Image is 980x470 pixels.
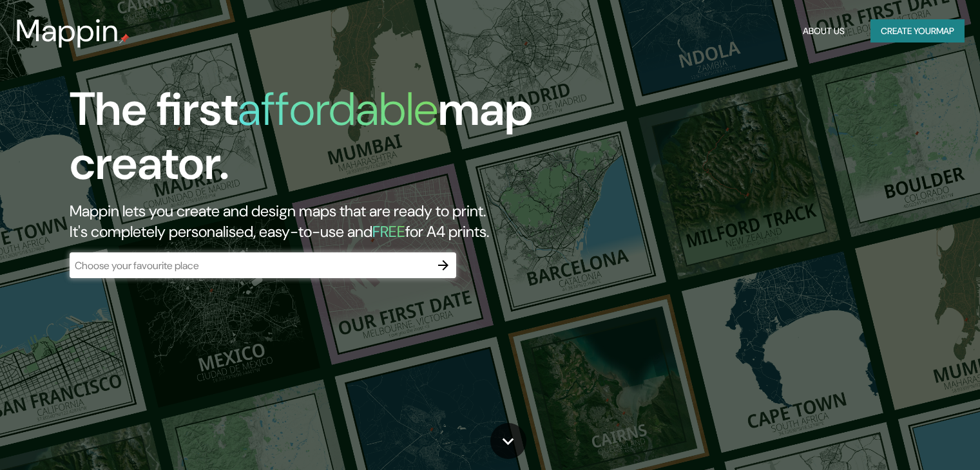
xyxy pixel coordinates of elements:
button: About Us [798,19,850,43]
iframe: Help widget launcher [865,420,966,456]
img: mappin-pin [119,33,130,44]
h2: Mappin lets you create and design maps that are ready to print. It's completely personalised, eas... [70,201,560,242]
button: Create yourmap [870,19,965,43]
h1: The first map creator. [70,82,560,201]
input: Choose your favourite place [70,258,430,273]
h5: FREE [372,221,405,241]
h1: affordable [238,79,438,139]
h3: Mappin [15,13,119,49]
